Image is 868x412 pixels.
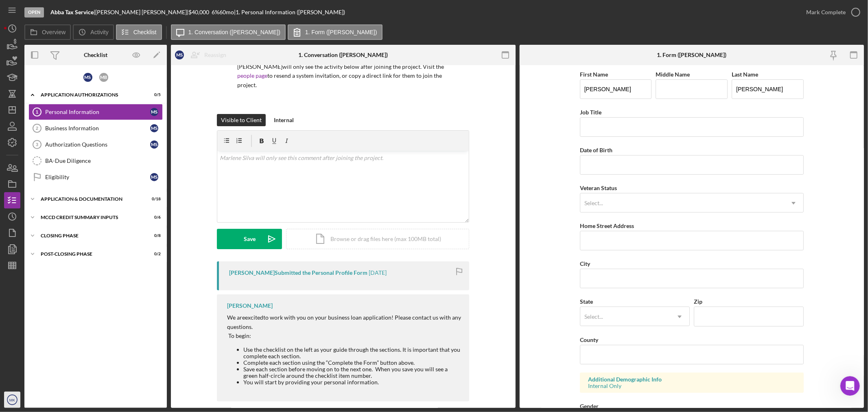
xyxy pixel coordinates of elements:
[274,114,294,126] div: Internal
[171,47,234,63] button: MSReassign
[28,136,163,153] a: 3Authorization QuestionsMS
[7,243,156,257] textarea: Message…
[28,169,163,185] a: EligibilityMS
[39,260,45,267] button: Upload attachment
[42,29,66,35] label: Overview
[45,125,150,131] div: Business Information
[23,4,36,18] img: Profile image for Christina
[243,346,461,359] li: Use the checklist on the left as your guide through the sections. It is important that you comple...
[588,383,796,389] div: Internal Only
[580,147,612,153] label: Date of Birth
[175,50,184,59] div: M S
[83,73,92,82] div: M S
[36,93,80,99] span: [PERSON_NAME]
[133,29,157,35] label: Checklist
[5,3,21,19] button: go back
[84,52,107,58] div: Checklist
[28,153,163,169] a: BA-Due Diligence
[99,73,108,82] div: M B
[212,9,219,15] div: 6 %
[146,197,161,202] div: 0 / 18
[36,126,38,131] tspan: 2
[17,121,146,153] div: Exciting news! Lenderfit is rolling out a new and we are inviting a select few users to join our ...
[840,376,860,396] iframe: Intercom live chat
[150,108,158,116] div: M S
[140,257,153,270] button: Send a message…
[9,398,15,402] text: MK
[243,359,461,366] div: Complete each section using the “Complete the Form” button above.
[580,222,634,229] label: Home Street Address
[244,229,256,249] div: Save
[26,260,32,267] button: Gif picker
[263,314,391,321] span: to work with you on your business loan application
[146,215,161,220] div: 0 / 6
[221,114,262,126] div: Visible to Client
[288,24,383,40] button: 1. Form ([PERSON_NAME])
[25,49,148,64] div: Our offices are closed for the Fourth of July Holiday until [DATE].
[24,24,71,40] button: Overview
[732,71,758,78] label: Last Name
[146,92,161,97] div: 0 / 5
[39,4,92,10] h1: [PERSON_NAME]
[36,110,38,114] tspan: 1
[41,215,140,220] div: MCCD Credit Summary Inputs
[41,92,140,97] div: Application Authorizations
[580,71,608,78] label: First Name
[28,104,163,120] a: 1Personal InformationMS
[17,90,30,103] img: Profile image for Christina
[90,29,108,35] label: Activity
[694,298,702,305] label: Zip
[237,72,267,79] a: people page
[270,114,298,126] button: Internal
[217,229,282,249] button: Save
[798,4,864,20] button: Mark Complete
[188,9,209,15] span: $40,000
[50,9,94,15] b: Abba Tax Service
[237,62,449,90] p: [PERSON_NAME] will only see the activity below after joining the project. Visit the to resend a s...
[17,109,146,117] div: Hi [PERSON_NAME],
[95,9,188,15] div: [PERSON_NAME] [PERSON_NAME] |
[24,7,44,18] div: Open
[4,392,20,408] button: MK
[80,93,118,99] span: from Lenderfit
[580,336,598,343] label: County
[217,114,266,126] button: Visible to Client
[806,4,846,20] div: Mark Complete
[369,270,387,276] time: 2025-09-09 18:21
[227,302,273,309] div: [PERSON_NAME]
[243,379,379,386] span: You will start by providing your personal information.
[28,120,163,136] a: 2Business InformationMS
[150,140,158,149] div: M S
[36,142,38,147] tspan: 3
[245,314,263,321] span: excited
[204,47,226,63] div: Reassign
[45,158,162,164] div: BA-Due Diligence
[227,314,461,330] span: Please contact us with any questions
[584,200,603,206] div: Select...
[171,24,286,40] button: 1. Conversation ([PERSON_NAME])
[116,24,162,40] button: Checklist
[127,3,143,19] button: Home
[228,332,251,339] span: To begin:
[41,252,140,256] div: Post-Closing Phase
[588,376,796,383] div: Additional Demographic Info
[52,260,58,267] button: Start recording
[7,79,156,153] div: Profile image for Christina[PERSON_NAME]from LenderfitHi [PERSON_NAME],Exciting news! Lenderfit i...
[657,52,726,58] div: 1. Form ([PERSON_NAME])
[146,233,161,238] div: 0 / 8
[50,9,95,15] div: |
[41,233,140,238] div: Closing Phase
[227,314,245,321] span: We are
[45,141,150,148] div: Authorization Questions
[150,124,158,132] div: M S
[243,366,461,379] li: Save each section before moving on to the next one. When you save you will see a green half-circl...
[41,197,140,202] div: Application & Documentation
[234,9,345,15] div: | 1. Personal Information ([PERSON_NAME])
[251,323,253,330] span: .
[391,314,394,321] span: !
[143,3,157,18] div: Close
[146,252,161,256] div: 0 / 2
[150,173,158,181] div: M S
[7,79,156,163] div: Christina says…
[13,260,19,267] button: Emoji picker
